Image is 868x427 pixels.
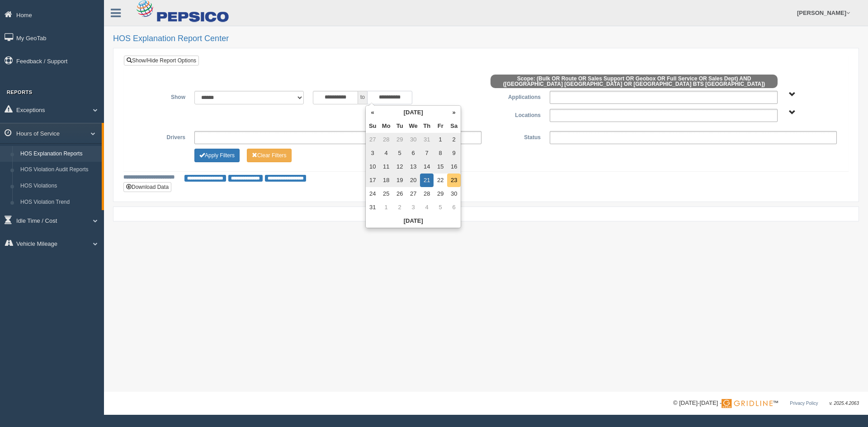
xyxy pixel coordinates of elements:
[420,119,434,133] th: Th
[379,201,393,214] td: 1
[434,160,447,174] td: 15
[194,149,240,162] button: Change Filter Options
[393,160,406,174] td: 12
[447,119,461,133] th: Sa
[486,131,545,142] label: Status
[393,201,406,214] td: 2
[366,106,379,119] th: «
[434,146,447,160] td: 8
[447,133,461,146] td: 2
[420,174,434,187] td: 21
[434,133,447,146] td: 1
[131,91,190,102] label: Show
[131,131,190,142] label: Drivers
[406,119,420,133] th: We
[379,133,393,146] td: 28
[406,201,420,214] td: 3
[447,174,461,187] td: 23
[447,201,461,214] td: 6
[379,160,393,174] td: 11
[366,119,379,133] th: Su
[447,146,461,160] td: 9
[420,187,434,201] td: 28
[366,201,379,214] td: 31
[447,160,461,174] td: 16
[379,106,447,119] th: [DATE]
[16,178,102,194] a: HOS Violations
[366,133,379,146] td: 27
[393,133,406,146] td: 29
[722,399,773,408] img: Gridline
[420,201,434,214] td: 4
[447,187,461,201] td: 30
[358,91,367,104] span: to
[366,214,461,228] th: [DATE]
[123,182,171,192] button: Download Data
[434,187,447,201] td: 29
[247,149,292,162] button: Change Filter Options
[366,160,379,174] td: 10
[379,119,393,133] th: Mo
[393,119,406,133] th: Tu
[393,187,406,201] td: 26
[434,119,447,133] th: Fr
[366,174,379,187] td: 17
[420,146,434,160] td: 7
[379,187,393,201] td: 25
[366,146,379,160] td: 3
[447,106,461,119] th: »
[16,194,102,211] a: HOS Violation Trend
[113,34,859,43] h2: HOS Explanation Report Center
[673,399,859,408] div: © [DATE]-[DATE] - ™
[406,160,420,174] td: 13
[124,56,199,66] a: Show/Hide Report Options
[16,162,102,178] a: HOS Violation Audit Reports
[379,146,393,160] td: 4
[830,401,859,406] span: v. 2025.4.2063
[434,201,447,214] td: 5
[491,75,778,88] span: Scope: (Bulk OR Route OR Sales Support OR Geobox OR Full Service OR Sales Dept) AND ([GEOGRAPHIC_...
[420,133,434,146] td: 31
[486,91,545,102] label: Applications
[366,187,379,201] td: 24
[406,133,420,146] td: 30
[486,109,545,120] label: Locations
[16,146,102,162] a: HOS Explanation Reports
[406,146,420,160] td: 6
[790,401,818,406] a: Privacy Policy
[393,146,406,160] td: 5
[393,174,406,187] td: 19
[406,174,420,187] td: 20
[406,187,420,201] td: 27
[379,174,393,187] td: 18
[420,160,434,174] td: 14
[434,174,447,187] td: 22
